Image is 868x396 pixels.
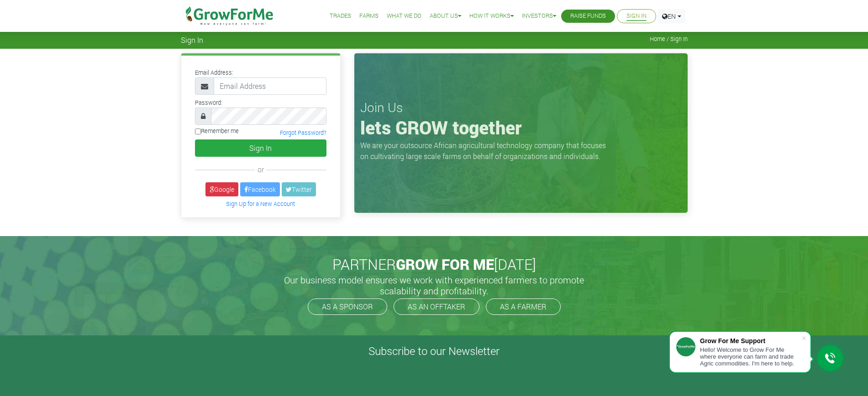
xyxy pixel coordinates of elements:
a: Forgot Password? [280,129,326,136]
a: Google [205,182,238,196]
input: Remember me [195,129,201,134]
a: Raise Funds [570,11,606,21]
div: Grow For Me Support [700,337,801,345]
label: Remember me [195,127,239,135]
span: Home / Sign In [650,36,688,42]
a: AS A FARMER [486,298,561,315]
a: Sign In [626,11,647,21]
a: About Us [430,11,461,21]
a: What We Do [387,11,421,21]
h5: Our business model ensures we work with experienced farmers to promote scalability and profitabil... [274,274,594,296]
label: Password: [195,98,222,107]
h3: Join Us [360,100,682,115]
button: Sign In [195,139,326,157]
span: Sign In [181,36,203,44]
a: Investors [522,11,556,21]
a: EN [658,9,685,23]
a: Trades [330,11,351,21]
h4: Subscribe to our Newsletter [11,345,857,358]
div: or [195,164,326,175]
p: We are your outsource African agricultural technology company that focuses on cultivating large s... [360,140,611,162]
span: GROW FOR ME [396,254,494,274]
a: AS A SPONSOR [308,298,387,315]
a: How it Works [469,11,514,21]
h1: lets GROW together [360,117,682,139]
a: Farms [359,11,379,21]
a: AS AN OFFTAKER [394,298,479,315]
div: Hello! Welcome to Grow For Me where everyone can farm and trade Agric commodities. I'm here to help. [700,346,801,367]
label: Email Address: [195,68,233,77]
input: Email Address [214,77,326,95]
a: Sign Up for a New Account [226,200,295,207]
h2: PARTNER [DATE] [184,256,684,273]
